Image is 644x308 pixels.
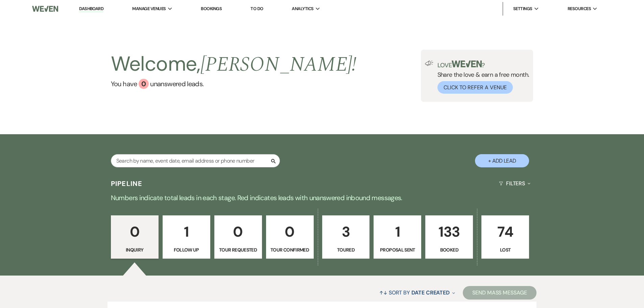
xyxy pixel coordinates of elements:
button: Click to Refer a Venue [437,81,513,94]
span: Analytics [292,5,313,12]
a: 0Inquiry [111,215,159,259]
p: 1 [167,220,206,243]
a: 133Booked [425,215,473,259]
a: 74Lost [481,215,529,259]
p: 0 [270,220,309,243]
a: To Do [251,6,263,11]
button: Send Mass Message [463,286,536,300]
p: 3 [327,220,365,243]
p: 0 [219,220,258,243]
img: loud-speaker-illustration.svg [425,61,433,66]
div: 0 [139,79,149,89]
span: ↑↓ [379,289,387,296]
p: Tour Confirmed [270,246,309,254]
p: Follow Up [167,246,206,254]
p: 0 [115,220,154,243]
p: Inquiry [115,246,154,254]
p: Lost [486,246,525,254]
a: Bookings [201,6,222,11]
img: Weven Logo [32,2,58,16]
a: 0Tour Confirmed [266,215,314,259]
p: Love ? [437,61,529,68]
span: Manage Venues [132,5,166,12]
span: Date Created [411,289,450,296]
button: Sort By Date Created [377,284,458,302]
input: Search by name, event date, email address or phone number [111,154,280,167]
a: Dashboard [79,6,103,12]
div: Share the love & earn a free month. [433,61,529,94]
span: Settings [513,5,532,12]
a: 0Tour Requested [214,215,262,259]
span: [PERSON_NAME] ! [200,49,357,80]
p: Booked [430,246,469,254]
p: 133 [430,220,469,243]
h3: Pipeline [111,179,143,188]
p: Numbers indicate total leads in each stage. Red indicates leads with unanswered inbound messages. [79,192,566,203]
a: 3Toured [322,215,370,259]
a: You have 0 unanswered leads. [111,79,357,89]
span: Resources [568,5,591,12]
a: 1Proposal Sent [374,215,421,259]
p: Toured [327,246,365,254]
p: 1 [378,220,417,243]
p: 74 [486,220,525,243]
h2: Welcome, [111,50,357,79]
p: Proposal Sent [378,246,417,254]
button: + Add Lead [475,154,529,167]
a: 1Follow Up [163,215,210,259]
img: weven-logo-green.svg [452,61,482,67]
button: Filters [496,174,533,192]
p: Tour Requested [219,246,258,254]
